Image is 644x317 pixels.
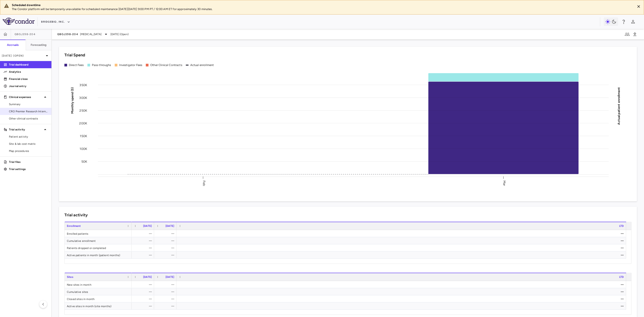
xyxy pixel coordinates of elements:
[619,275,624,279] span: LTD
[136,251,152,259] div: —
[9,142,48,146] span: Site & lab cost matrix
[65,281,132,288] div: New sites in month
[79,83,87,87] tspan: 350K
[65,244,132,251] div: Patients dropped or completed
[12,3,632,7] div: Scheduled downtime
[158,244,174,251] div: —
[158,230,174,237] div: —
[180,302,624,310] div: —
[136,281,152,288] div: —
[80,147,87,151] tspan: 100K
[136,302,152,310] div: —
[65,302,132,309] div: Active sites in month (site months)
[64,212,88,218] h6: Trial activity
[180,230,624,237] div: —
[110,32,129,36] span: [DATE] (Open)
[15,32,36,36] span: QBGJ398-204
[165,275,174,279] span: [DATE]
[12,7,632,11] p: The Condor platform will be temporarily unavailable for scheduled maintenance [DATE][DATE] 9:00 P...
[617,87,621,125] tspan: Actual patient enrollment
[57,32,78,36] span: QBGJ398-204
[9,77,48,81] p: Financial close
[65,295,132,302] div: Closed sites in month
[9,70,48,74] p: Analytics
[180,251,624,259] div: —
[9,167,48,171] p: Trial settings
[64,52,85,58] h6: Trial Spend
[180,244,624,251] div: —
[80,32,102,36] span: [MEDICAL_DATA]
[619,224,624,228] span: LTD
[158,288,174,295] div: —
[65,230,132,237] div: Enrolled patients
[67,275,73,279] span: Sites
[65,288,132,295] div: Cumulative sites
[9,135,48,139] span: Patient activity
[9,102,48,106] span: Summary
[180,288,624,295] div: —
[67,224,81,228] span: Enrollment
[180,295,624,302] div: —
[79,121,87,125] tspan: 200K
[3,18,35,25] img: logo-full-SnFGN8VE.png
[136,244,152,251] div: —
[502,180,506,186] text: Mar
[9,117,48,121] span: Other clinical contracts
[136,288,152,295] div: —
[150,63,182,67] div: Other Clinical Contracts
[9,128,42,132] p: Trial activity
[80,134,87,138] tspan: 150K
[79,96,87,100] tspan: 300K
[158,281,174,288] div: —
[9,109,48,113] span: CRO Premier Research International LLC
[69,63,84,67] div: Direct Fees
[158,237,174,244] div: —
[41,18,70,26] button: BridgeBio, Inc.
[136,237,152,244] div: —
[635,3,642,10] button: Close
[70,87,74,114] tspan: Monthly spend ($)
[9,160,48,164] p: Trial files
[7,43,19,47] h6: Accruals
[65,251,132,258] div: Active patients in month (patient months)
[143,224,152,228] span: [DATE]
[92,63,111,67] div: Pass-throughs
[158,251,174,259] div: —
[158,302,174,310] div: —
[9,63,48,67] p: Trial dashboard
[9,84,48,88] p: Journal entry
[9,149,48,153] span: Map procedures
[180,281,624,288] div: —
[190,63,214,67] div: Actual enrollment
[81,160,87,163] tspan: 50K
[136,295,152,302] div: —
[202,180,206,186] text: Feb
[165,224,174,228] span: [DATE]
[31,43,47,47] h6: Forecasting
[9,95,42,99] p: Clinical expenses
[65,237,132,244] div: Cumulative enrollment
[136,230,152,237] div: —
[79,109,87,112] tspan: 250K
[2,54,44,58] p: [DATE] (Open)
[158,295,174,302] div: —
[119,63,142,67] div: Investigator Fees
[180,237,624,244] div: —
[143,275,152,279] span: [DATE]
